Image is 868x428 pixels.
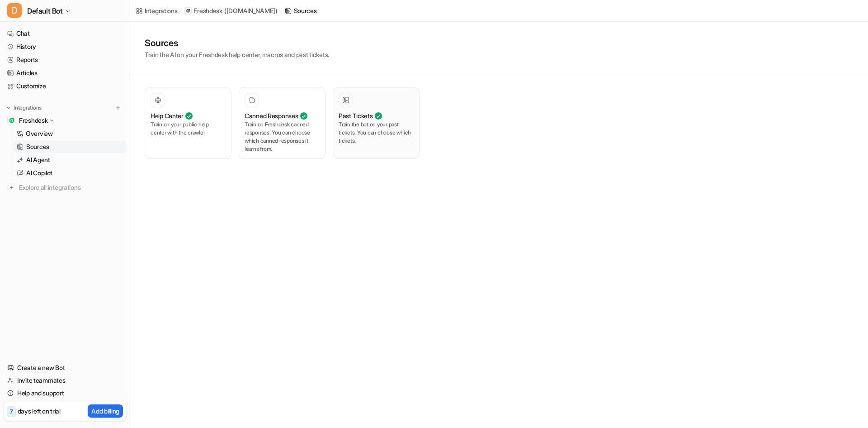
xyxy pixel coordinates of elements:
[18,406,61,416] p: days left on trial
[145,6,178,15] div: Integrations
[151,120,226,137] p: Train on your public help center with the crawler
[13,127,126,140] a: Overview
[184,6,277,15] a: Freshdesk([DOMAIN_NAME])
[26,142,49,151] p: Sources
[91,406,119,416] p: Add billing
[4,67,126,79] a: Articles
[13,167,126,179] a: AI Copilot
[19,116,47,125] p: Freshdesk
[9,118,14,123] img: Freshdesk
[224,6,278,15] p: ( [DOMAIN_NAME] )
[4,374,126,387] a: Invite teammates
[13,140,126,153] a: Sources
[193,6,222,15] p: Freshdesk
[27,5,63,17] span: Default Bot
[115,105,121,111] img: menu_add.svg
[4,387,126,399] a: Help and support
[13,154,126,166] a: AI Agent
[4,181,126,194] a: Explore all integrations
[4,27,126,40] a: Chat
[4,361,126,374] a: Create a new Bot
[4,103,44,112] button: Integrations
[5,105,12,111] img: expand menu
[7,3,22,18] span: D
[333,87,420,159] button: Past TicketsTrain the bot on your past tickets. You can choose which tickets.
[339,120,414,145] p: Train the bot on your past tickets. You can choose which tickets.
[145,50,329,59] p: Train the AI on your Freshdesk help center, macros and past tickets.
[88,404,123,418] button: Add billing
[294,6,317,15] div: Sources
[10,408,13,416] p: 7
[26,155,50,164] p: AI Agent
[280,7,282,15] span: /
[7,183,16,192] img: explore all integrations
[4,40,126,53] a: History
[245,111,298,120] h3: Canned Responses
[180,7,182,15] span: /
[19,180,123,195] span: Explore all integrations
[145,36,329,50] h1: Sources
[339,111,373,120] h3: Past Tickets
[151,111,184,120] h3: Help Center
[26,129,53,138] p: Overview
[4,53,126,66] a: Reports
[245,120,320,153] p: Train on Freshdesk canned responses. You can choose which canned responses it learns from.
[285,6,317,15] a: Sources
[4,80,126,92] a: Customize
[145,87,231,159] button: Help CenterTrain on your public help center with the crawler
[239,87,325,159] button: Canned ResponsesTrain on Freshdesk canned responses. You can choose which canned responses it lea...
[26,168,52,178] p: AI Copilot
[14,104,42,111] p: Integrations
[136,6,178,15] a: Integrations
